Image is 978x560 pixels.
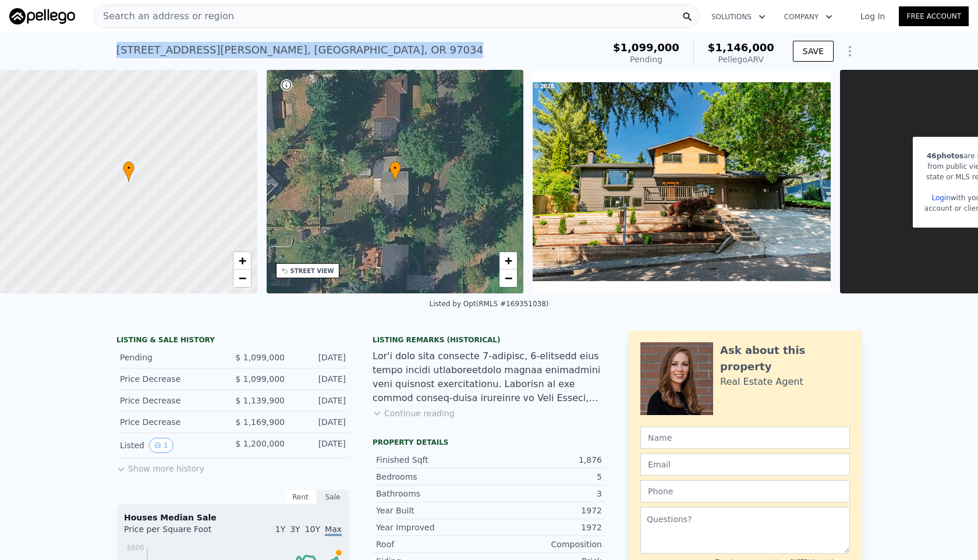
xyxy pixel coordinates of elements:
[708,41,774,54] span: $1,146,000
[275,524,285,534] span: 1Y
[294,416,346,428] div: [DATE]
[126,544,144,552] tspan: $606
[505,253,512,268] span: +
[376,488,489,499] div: Bathrooms
[899,6,969,26] a: Free Account
[124,512,342,523] div: Houses Median Sale
[489,505,602,516] div: 1972
[708,54,774,65] div: Pellego ARV
[931,194,950,202] a: Login
[389,161,401,182] div: •
[389,163,401,173] span: •
[640,427,850,449] input: Name
[613,41,679,54] span: $1,099,000
[120,438,224,453] div: Listed
[489,488,602,499] div: 3
[235,439,285,448] span: $ 1,200,000
[499,252,517,270] a: Zoom in
[702,6,775,27] button: Solutions
[613,54,679,65] div: Pending
[373,407,455,419] button: Continue reading
[376,454,489,466] div: Finished Sqft
[927,152,963,160] span: 46 photos
[376,538,489,550] div: Roof
[120,416,224,428] div: Price Decrease
[489,538,602,550] div: Composition
[640,480,850,502] input: Phone
[123,161,134,182] div: •
[238,253,246,268] span: +
[533,70,831,293] img: Sale: 166842145 Parcel: 74179859
[305,524,320,534] span: 10Y
[116,42,483,58] div: [STREET_ADDRESS][PERSON_NAME] , [GEOGRAPHIC_DATA] , OR 97034
[120,352,224,363] div: Pending
[373,335,605,345] div: Listing Remarks (Historical)
[325,524,342,536] span: Max
[290,267,334,275] div: STREET VIEW
[235,417,285,427] span: $ 1,169,900
[376,471,489,483] div: Bedrooms
[720,375,803,389] div: Real Estate Agent
[290,524,300,534] span: 3Y
[149,438,173,453] button: View historical data
[233,270,251,287] a: Zoom out
[116,335,349,347] div: LISTING & SALE HISTORY
[123,163,134,173] span: •
[294,395,346,406] div: [DATE]
[120,373,224,385] div: Price Decrease
[294,438,346,453] div: [DATE]
[846,10,899,22] a: Log In
[94,9,234,23] span: Search an address or region
[489,522,602,533] div: 1972
[235,396,285,405] span: $ 1,139,900
[124,523,233,542] div: Price per Square Foot
[489,471,602,483] div: 5
[317,490,349,505] div: Sale
[489,454,602,466] div: 1,876
[838,40,862,63] button: Show Options
[373,438,605,447] div: Property details
[640,453,850,476] input: Email
[505,271,512,285] span: −
[499,270,517,287] a: Zoom out
[373,349,605,405] div: Lor'i dolo sita consecte 7-adipisc, 6-elitsedd eius tempo incidi utlaboreetdolo magnaa enimadmini...
[116,458,204,474] button: Show more history
[376,505,489,516] div: Year Built
[775,6,842,27] button: Company
[294,373,346,385] div: [DATE]
[294,352,346,363] div: [DATE]
[235,353,285,362] span: $ 1,099,000
[429,300,548,308] div: Listed by Opt (RMLS #169351038)
[720,342,850,375] div: Ask about this property
[376,522,489,533] div: Year Improved
[238,271,246,285] span: −
[235,374,285,384] span: $ 1,099,000
[120,395,224,406] div: Price Decrease
[9,8,75,24] img: Pellego
[233,252,251,270] a: Zoom in
[284,490,317,505] div: Rent
[793,41,834,62] button: SAVE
